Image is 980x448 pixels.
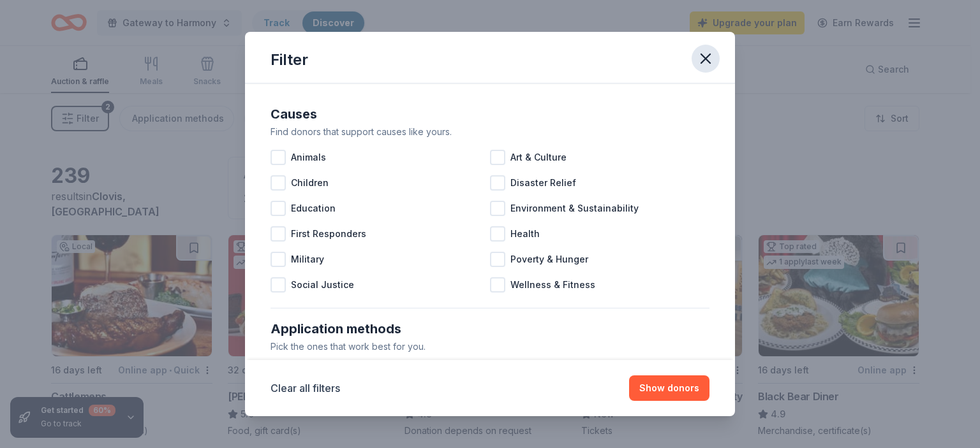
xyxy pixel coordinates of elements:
span: Animals [291,150,326,165]
span: Disaster Relief [510,175,576,191]
div: Application methods [271,319,709,339]
div: Find donors that support causes like yours. [271,124,709,140]
span: Children [291,175,329,191]
span: Environment & Sustainability [510,201,639,216]
button: Show donors [629,375,709,401]
span: Poverty & Hunger [510,252,588,267]
span: Military [291,252,324,267]
div: Causes [271,104,709,124]
span: Social Justice [291,277,354,293]
button: Clear all filters [271,380,340,396]
span: First Responders [291,226,366,242]
div: Pick the ones that work best for you. [271,339,709,354]
div: Filter [271,50,308,70]
span: Education [291,201,336,216]
span: Wellness & Fitness [510,277,595,293]
span: Art & Culture [510,150,567,165]
span: Health [510,226,540,242]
